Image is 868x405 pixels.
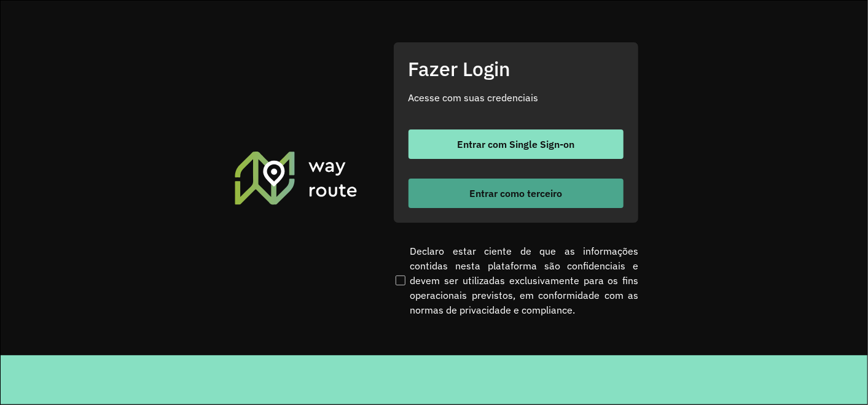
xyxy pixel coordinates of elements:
span: Entrar como terceiro [469,188,562,198]
p: Acesse com suas credenciais [409,90,624,105]
button: button [409,179,624,208]
button: button [409,129,624,159]
img: Roteirizador AmbevTech [233,150,359,206]
span: Entrar com Single Sign-on [457,139,574,149]
h2: Fazer Login [409,57,624,80]
label: Declaro estar ciente de que as informações contidas nesta plataforma são confidenciais e devem se... [393,244,639,317]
